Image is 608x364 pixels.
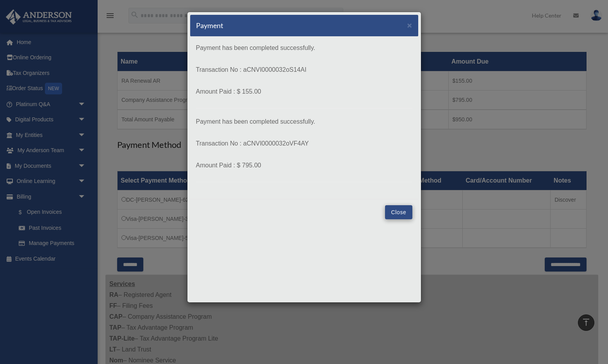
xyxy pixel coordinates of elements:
[407,21,412,29] button: Close
[196,116,412,127] p: Payment has been completed successfully.
[196,138,412,149] p: Transaction No : aCNVI0000032oVF4AY
[407,21,412,30] span: ×
[385,205,412,219] button: Close
[196,43,412,53] p: Payment has been completed successfully.
[196,160,412,171] p: Amount Paid : $ 795.00
[196,21,223,30] h5: Payment
[196,64,412,75] p: Transaction No : aCNVI0000032oS14AI
[196,86,412,97] p: Amount Paid : $ 155.00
